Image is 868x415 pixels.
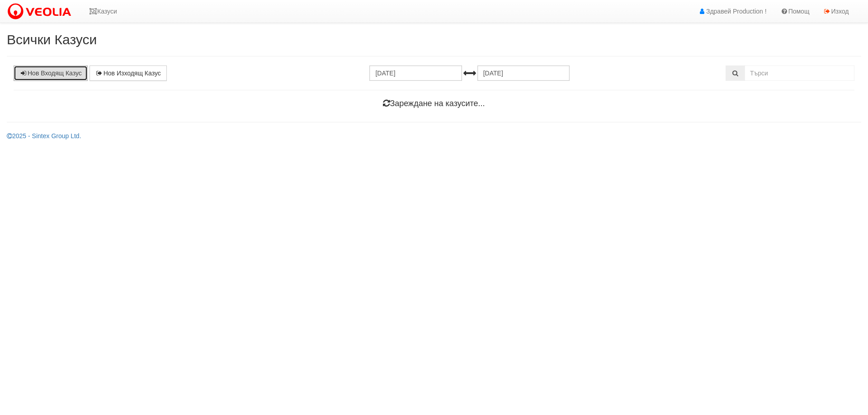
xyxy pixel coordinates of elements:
[7,2,75,21] img: VeoliaLogo.png
[745,65,854,81] input: Търсене по Идентификатор, Бл/Вх/Ап, Тип, Описание, Моб. Номер, Имейл, Файл, Коментар,
[7,132,81,140] a: 2025 - Sintex Group Ltd.
[14,65,88,81] a: Нов Входящ Казус
[90,65,167,81] a: Нов Изходящ Казус
[7,32,861,47] h2: Всички Казуси
[14,99,854,108] h4: Зареждане на казусите...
